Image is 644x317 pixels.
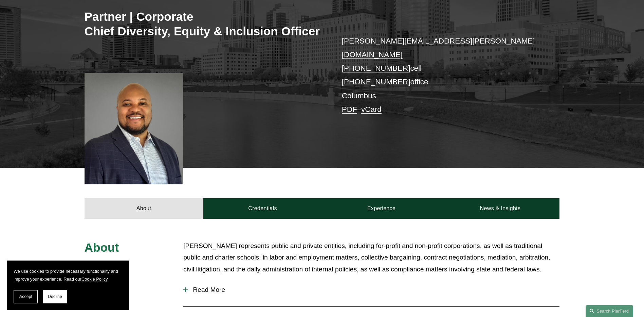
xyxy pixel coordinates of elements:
button: Decline [43,290,67,303]
a: [PHONE_NUMBER] [342,64,410,72]
h3: Partner | Corporate Chief Diversity, Equity & Inclusion Officer [85,9,322,39]
p: We use cookies to provide necessary functionality and improve your experience. Read our . [14,267,122,283]
a: Cookie Policy [81,277,108,282]
a: About [85,198,203,219]
section: Cookie banner [7,261,129,310]
span: About [85,241,119,254]
a: Search this site [586,305,633,317]
a: Credentials [203,198,322,219]
a: News & Insights [441,198,559,219]
span: Decline [48,294,62,299]
p: cell office Columbus – [342,34,540,117]
button: Accept [14,290,38,303]
p: [PERSON_NAME] represents public and private entities, including for-profit and non-profit corpora... [183,240,559,276]
a: vCard [361,105,382,114]
a: Experience [322,198,441,219]
span: Accept [19,294,32,299]
a: [PHONE_NUMBER] [342,78,410,86]
a: PDF [342,105,357,114]
a: [PERSON_NAME][EMAIL_ADDRESS][PERSON_NAME][DOMAIN_NAME] [342,37,535,59]
button: Read More [183,281,559,299]
span: Read More [188,286,559,294]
